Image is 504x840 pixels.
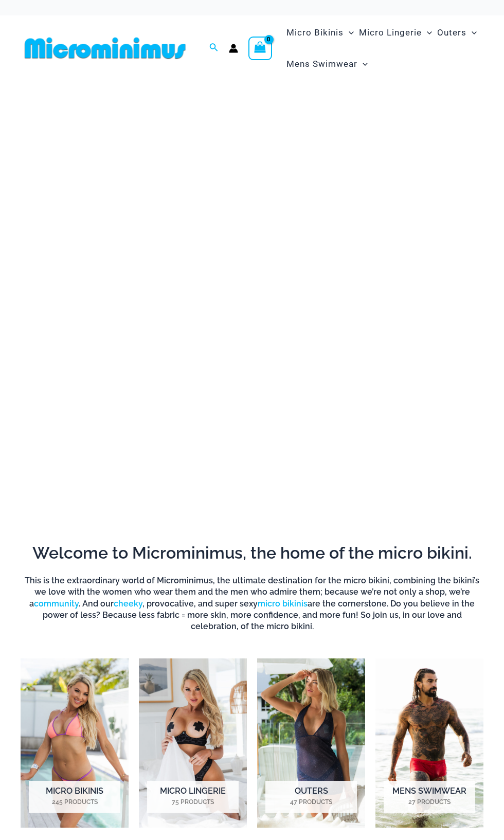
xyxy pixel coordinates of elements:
span: Menu Toggle [344,20,354,46]
h2: Mens Swimwear [384,781,475,813]
a: OutersMenu ToggleMenu Toggle [435,17,479,48]
a: Visit product category Mens Swimwear [375,658,483,828]
span: Menu Toggle [422,20,432,46]
h2: Welcome to Microminimus, the home of the micro bikini. [21,542,483,564]
mark: 75 Products [147,797,239,807]
nav: Site Navigation [282,15,483,81]
span: Menu Toggle [466,20,477,46]
a: Visit product category Outers [257,658,365,828]
a: Visit product category Micro Lingerie [139,658,247,828]
h2: Micro Lingerie [147,781,239,813]
img: MM SHOP LOGO FLAT [21,37,190,60]
a: Mens SwimwearMenu ToggleMenu Toggle [284,48,370,80]
h6: This is the extraordinary world of Microminimus, the ultimate destination for the micro bikini, c... [21,575,483,633]
img: Mens Swimwear [375,658,483,828]
mark: 47 Products [265,797,357,807]
mark: 245 Products [29,797,120,807]
a: Visit product category Micro Bikinis [21,658,129,828]
img: Outers [257,658,365,828]
span: Outers [437,20,466,46]
span: Micro Bikinis [286,20,344,46]
h2: Micro Bikinis [29,781,120,813]
h2: Outers [265,781,357,813]
img: Micro Lingerie [139,658,247,828]
a: community [34,599,79,609]
a: micro bikinis [258,599,308,609]
a: cheeky [114,599,142,609]
span: Mens Swimwear [286,51,357,77]
a: Search icon link [209,42,219,55]
a: View Shopping Cart, empty [248,37,272,60]
img: Micro Bikinis [21,658,129,828]
mark: 27 Products [384,797,475,807]
a: Account icon link [229,44,238,53]
a: Micro LingerieMenu ToggleMenu Toggle [356,17,435,48]
span: Micro Lingerie [359,20,422,46]
a: Micro BikinisMenu ToggleMenu Toggle [284,17,356,48]
span: Menu Toggle [357,51,368,77]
